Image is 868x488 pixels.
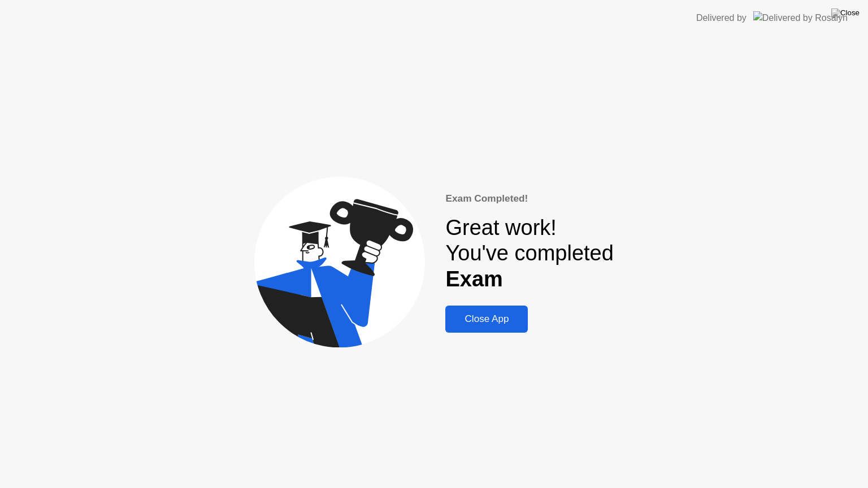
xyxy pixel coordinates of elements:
[696,11,747,25] div: Delivered by
[753,11,848,24] img: Delivered by Rosalyn
[445,267,502,291] b: Exam
[445,215,613,293] div: Great work! You've completed
[831,8,860,18] img: Close
[445,306,528,333] button: Close App
[445,191,613,206] div: Exam Completed!
[449,313,524,325] div: Close App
